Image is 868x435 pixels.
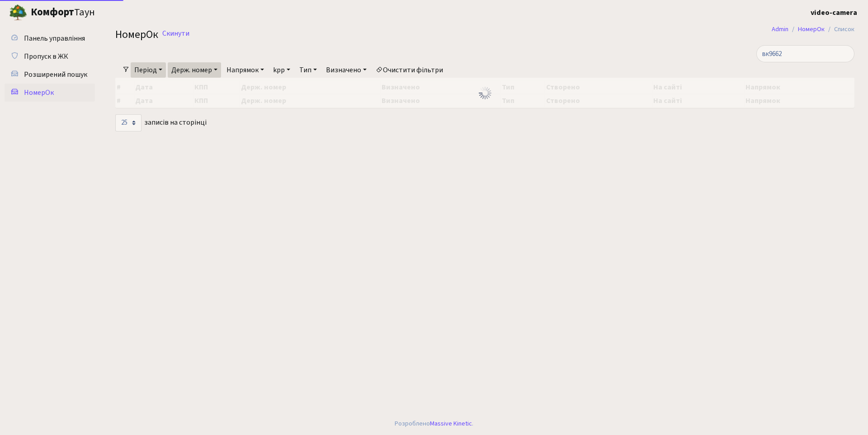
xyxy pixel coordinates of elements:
[811,7,857,18] a: video-camera
[372,62,447,78] a: Очистити фільтри
[31,5,74,19] b: Комфорт
[798,24,825,34] a: НомерОк
[322,62,370,78] a: Визначено
[162,29,189,38] a: Скинути
[825,24,854,34] li: Список
[758,20,868,39] nav: breadcrumb
[115,114,207,131] label: записів на сторінці
[115,27,158,42] span: НомерОк
[223,62,268,78] a: Напрямок
[395,419,473,429] div: Розроблено .
[5,47,95,65] a: Пропуск в ЖК
[5,65,95,84] a: Розширений пошук
[756,45,854,62] input: Пошук...
[113,5,136,20] button: Переключити навігацію
[430,419,472,428] a: Massive Kinetic
[24,51,68,61] span: Пропуск в ЖК
[269,62,294,78] a: kpp
[296,62,321,78] a: Тип
[131,62,166,78] a: Період
[811,8,857,18] b: video-camera
[31,5,95,20] span: Таун
[772,24,788,34] a: Admin
[115,114,142,131] select: записів на сторінці
[478,86,492,100] img: Обробка...
[5,29,95,47] a: Панель управління
[24,88,54,98] span: НомерОк
[24,70,87,80] span: Розширений пошук
[9,4,27,22] img: logo.png
[168,62,221,78] a: Держ. номер
[24,33,85,43] span: Панель управління
[5,84,95,102] a: НомерОк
